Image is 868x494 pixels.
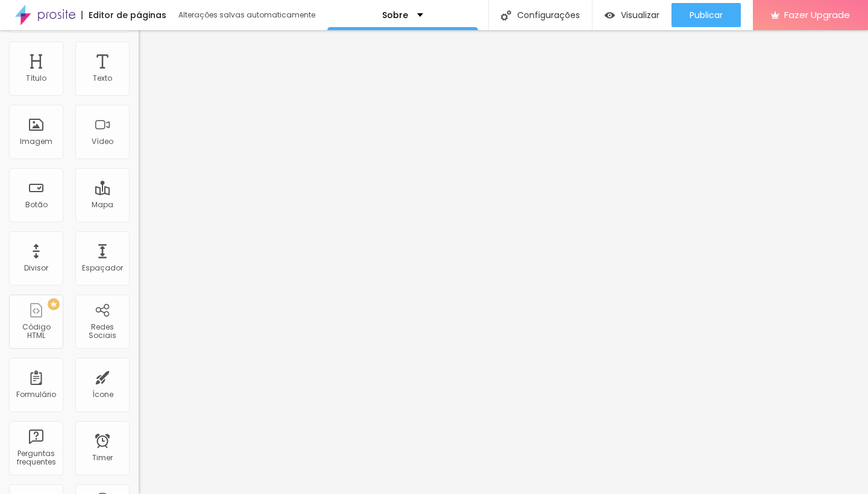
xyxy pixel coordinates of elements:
[78,323,126,340] div: Redes Sociais
[16,390,56,399] div: Formulário
[671,3,741,27] button: Publicar
[24,264,48,272] div: Divisor
[382,11,408,19] p: Sobre
[92,454,113,462] div: Timer
[26,74,46,83] div: Título
[593,3,671,27] button: Visualizar
[690,10,723,20] span: Publicar
[139,30,868,494] iframe: Editor
[25,201,48,209] div: Botão
[82,264,123,272] div: Espaçador
[92,201,113,209] div: Mapa
[12,323,60,340] div: Código HTML
[621,10,659,20] span: Visualizar
[93,74,112,83] div: Texto
[501,10,511,20] img: Icone
[12,449,60,467] div: Perguntas frequentes
[605,10,615,20] img: view-1.svg
[92,390,113,399] div: Ícone
[784,10,850,20] span: Fazer Upgrade
[178,11,317,19] div: Alterações salvas automaticamente
[81,11,166,19] div: Editor de páginas
[20,137,52,146] div: Imagem
[92,137,113,146] div: Vídeo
